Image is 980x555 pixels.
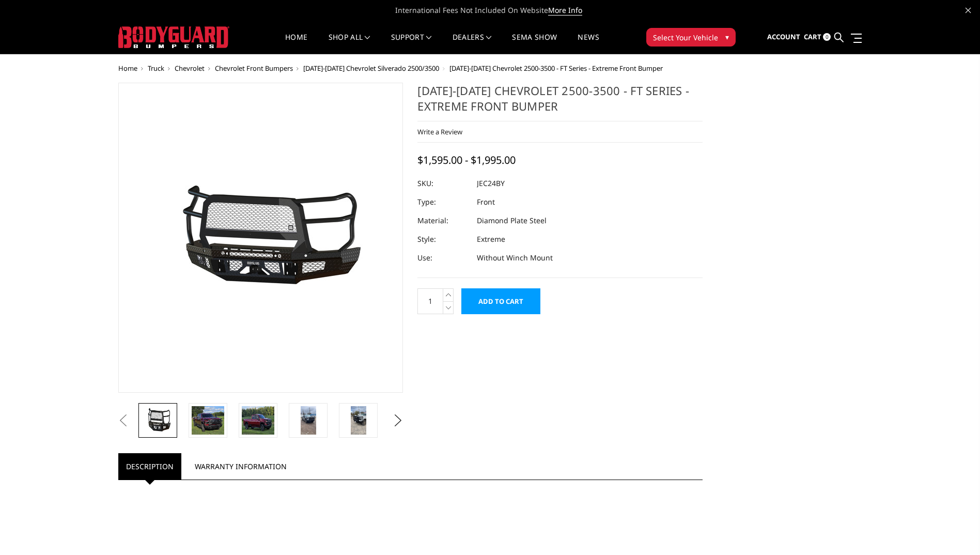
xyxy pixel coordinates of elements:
dt: SKU: [417,174,469,193]
h1: [DATE]-[DATE] Chevrolet 2500-3500 - FT Series - Extreme Front Bumper [417,83,703,121]
a: News [578,34,599,54]
img: 2024-2025 Chevrolet 2500-3500 - FT Series - Extreme Front Bumper [131,177,390,298]
span: $1,595.00 - $1,995.00 [417,153,516,167]
span: Select Your Vehicle [653,32,718,43]
img: 2024-2025 Chevrolet 2500-3500 - FT Series - Extreme Front Bumper [142,406,174,435]
a: Chevrolet Front Bumpers [215,64,293,73]
a: Truck [148,64,164,73]
a: Home [118,64,137,73]
img: BODYGUARD BUMPERS [118,26,229,48]
dd: Extreme [477,230,505,249]
a: Support [391,34,432,54]
dt: Type: [417,193,469,211]
dt: Material: [417,211,469,230]
a: [DATE]-[DATE] Chevrolet Silverado 2500/3500 [303,64,439,73]
button: Select Your Vehicle [646,28,736,47]
a: Cart 0 [804,23,831,51]
img: 2024-2025 Chevrolet 2500-3500 - FT Series - Extreme Front Bumper [242,406,274,435]
button: Next [390,413,406,428]
a: SEMA Show [512,34,557,54]
dd: JEC24BY [477,174,505,193]
span: Account [767,32,800,41]
input: Add to Cart [461,288,540,314]
a: More Info [548,5,582,16]
a: Chevrolet [175,64,205,73]
button: Previous [116,413,131,428]
span: 0 [823,33,831,41]
span: [DATE]-[DATE] Chevrolet 2500-3500 - FT Series - Extreme Front Bumper [449,64,663,73]
a: Account [767,23,800,51]
a: Home [285,34,307,54]
dd: Front [477,193,495,211]
img: 2024-2025 Chevrolet 2500-3500 - FT Series - Extreme Front Bumper [301,406,317,435]
a: shop all [329,34,370,54]
dt: Style: [417,230,469,249]
dt: Use: [417,249,469,267]
img: 2024-2025 Chevrolet 2500-3500 - FT Series - Extreme Front Bumper [351,406,367,435]
dd: Diamond Plate Steel [477,211,547,230]
img: 2024-2025 Chevrolet 2500-3500 - FT Series - Extreme Front Bumper [192,406,224,435]
span: Cart [804,32,821,41]
a: Warranty Information [187,453,294,480]
a: Dealers [453,34,492,54]
a: 2024-2025 Chevrolet 2500-3500 - FT Series - Extreme Front Bumper [118,83,403,393]
a: Write a Review [417,127,462,136]
a: Description [118,453,181,480]
dd: Without Winch Mount [477,249,553,267]
span: ▾ [725,32,729,42]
